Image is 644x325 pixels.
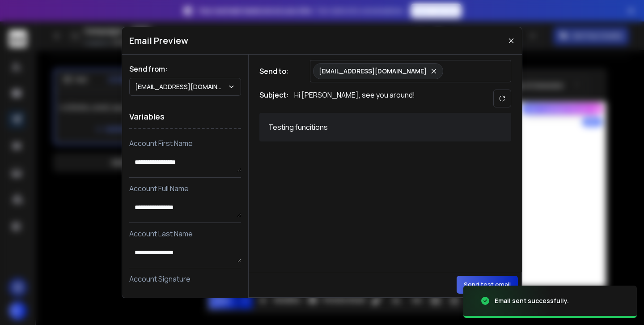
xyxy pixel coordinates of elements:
[268,122,328,133] div: Testing funcitions
[457,276,518,294] button: Send test email
[129,274,241,284] p: Account Signature
[129,34,188,47] h1: Email Preview
[129,64,241,74] h1: Send from:
[129,105,241,129] h1: Variables
[495,296,569,305] div: Email sent successfully.
[129,138,241,149] p: Account First Name
[294,90,415,107] p: Hi [PERSON_NAME], see you around!
[129,183,241,194] p: Account Full Name
[319,67,427,76] p: [EMAIL_ADDRESS][DOMAIN_NAME]
[129,228,241,239] p: Account Last Name
[259,66,295,77] h1: Send to:
[259,90,289,107] h1: Subject:
[135,82,228,91] p: [EMAIL_ADDRESS][DOMAIN_NAME]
